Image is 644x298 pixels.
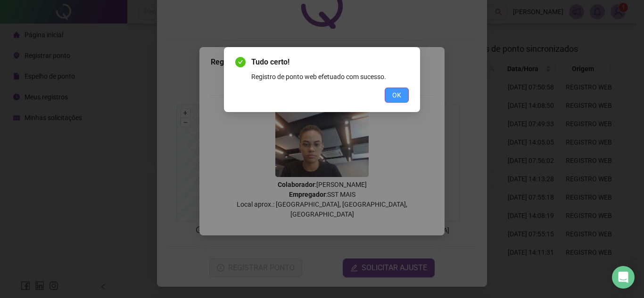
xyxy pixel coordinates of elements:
[392,90,401,100] span: OK
[251,56,409,68] span: Tudo certo!
[612,266,635,289] div: Open Intercom Messenger
[385,88,409,103] button: OK
[251,72,409,82] div: Registro de ponto web efetuado com sucesso.
[235,57,246,67] span: check-circle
